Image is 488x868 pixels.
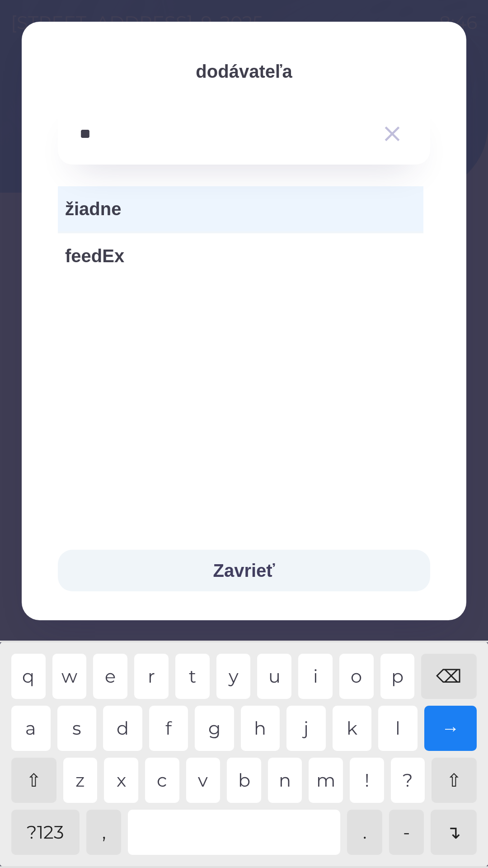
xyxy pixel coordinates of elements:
div: feedEx [58,233,423,278]
span: žiadne [65,195,416,222]
button: Zavrieť [58,550,430,591]
span: feedEx [65,242,416,269]
p: dodávateľa [58,58,430,85]
div: žiadne [58,186,423,231]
